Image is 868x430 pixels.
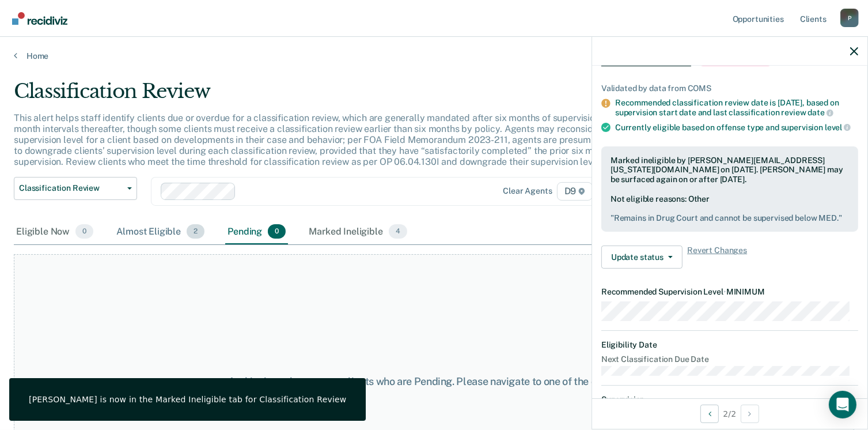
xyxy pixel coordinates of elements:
[829,391,856,418] div: Open Intercom Messenger
[687,246,747,269] span: Revert Changes
[615,122,858,133] div: Currently eligible based on offense type and supervision
[611,194,849,223] div: Not eligible reasons: Other
[114,220,207,245] div: Almost Eligible
[306,220,410,245] div: Marked Ineligible
[557,182,593,201] span: D9
[741,405,759,423] button: Next Opportunity
[601,287,858,297] dt: Recommended Supervision Level MINIMUM
[29,394,346,405] div: [PERSON_NAME] is now in the Marked Ineligible tab for Classification Review
[19,183,123,193] span: Classification Review
[14,112,657,168] p: This alert helps staff identify clients due or overdue for a classification review, which are gen...
[601,55,691,66] span: Classification Review
[14,51,854,61] a: Home
[503,186,552,196] div: Clear agents
[14,220,96,245] div: Eligible Now
[611,156,849,184] div: Marked ineligible by [PERSON_NAME][EMAIL_ADDRESS][US_STATE][DOMAIN_NAME] on [DATE]. [PERSON_NAME]...
[225,220,288,245] div: Pending
[592,398,867,429] div: 2 / 2
[601,246,683,269] button: Update status
[825,123,851,132] span: level
[700,405,719,423] button: Previous Opportunity
[611,213,849,223] pre: " Remains in Drug Court and cannot be supervised below MED. "
[601,354,858,364] dt: Next Classification Due Date
[268,224,286,239] span: 0
[615,98,858,118] div: Recommended classification review date is [DATE], based on supervision start date and last classi...
[14,80,665,112] div: Classification Review
[224,375,644,388] div: At this time, there are no clients who are Pending. Please navigate to one of the other tabs.
[601,340,858,350] dt: Eligibility Date
[840,9,859,27] div: P
[12,12,67,25] img: Recidiviz
[389,224,407,239] span: 4
[601,395,858,405] dt: Supervision
[840,9,859,27] button: Profile dropdown button
[723,287,726,296] span: •
[601,84,858,93] div: Validated by data from COMS
[187,224,204,239] span: 2
[75,224,93,239] span: 0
